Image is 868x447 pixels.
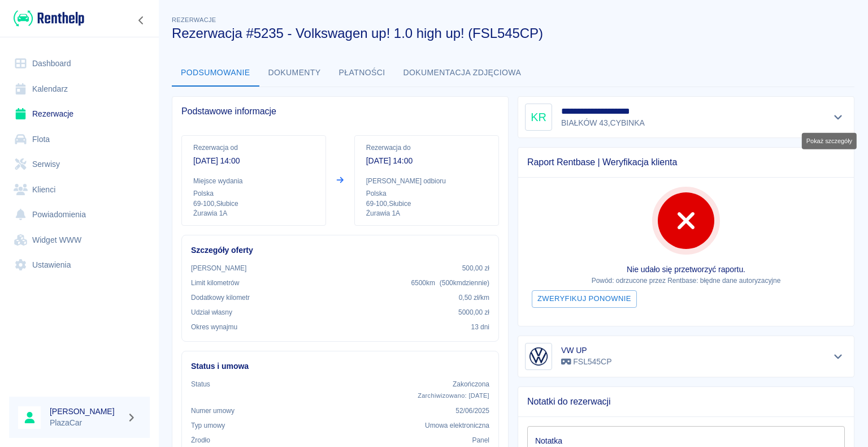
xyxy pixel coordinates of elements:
[133,13,150,28] button: Zwiń nawigację
[191,420,225,431] p: Typ umowy
[191,406,235,416] p: Numer umowy
[193,199,314,209] p: 69-100 , Słubice
[9,51,150,76] a: Dashboard
[366,176,487,186] p: [PERSON_NAME] odbioru
[459,293,489,303] p: 0,50 zł /km
[191,263,246,273] p: [PERSON_NAME]
[527,264,845,276] p: Nie udało się przetworzyć raportu.
[193,155,314,167] p: [DATE] 14:00
[191,360,489,372] h6: Status i umowa
[9,227,150,253] a: Widget WWW
[525,104,552,131] div: KR
[172,25,845,41] h3: Rezerwacja #5235 - Volkswagen up! 1.0 high up! (FSL545CP)
[394,59,531,87] button: Dokumentacja zdjęciowa
[366,188,487,199] p: Polska
[193,188,314,199] p: Polska
[191,307,232,317] p: Udział własny
[366,199,487,209] p: 69-100 , Słubice
[425,420,489,431] p: Umowa elektroniczna
[440,279,489,287] span: ( 500 km dziennie )
[9,76,150,102] a: Kalendarz
[561,356,611,368] p: FSL545CP
[330,59,394,87] button: Płatności
[527,276,845,286] p: Powód: odrzucone przez Rentbase: błędne dane autoryzacyjne
[418,392,489,399] span: Zarchiwizowano: [DATE]
[527,157,845,168] span: Raport Rentbase | Weryfikacja klienta
[561,117,647,129] p: BIAŁKÓW 43 , CYBINKA
[802,133,857,149] div: Pokaż szczegóły
[193,143,314,153] p: Rezerwacja od
[9,202,150,227] a: Powiadomienia
[418,379,489,389] p: Zakończona
[191,379,210,389] p: Status
[462,263,489,273] p: 500,00 zł
[191,244,489,256] h6: Szczegóły oferty
[14,9,84,28] img: Renthelp logo
[259,59,330,87] button: Dokumenty
[829,349,848,364] button: Pokaż szczegóły
[366,143,487,153] p: Rezerwacja do
[191,435,210,445] p: Żrodło
[191,278,239,288] p: Limit kilometrów
[527,345,550,368] img: Image
[9,152,150,177] a: Serwisy
[527,396,845,407] span: Notatki do rezerwacji
[181,106,499,117] span: Podstawowe informacje
[471,322,489,332] p: 13 dni
[411,278,489,288] p: 6500 km
[191,322,237,332] p: Okres wynajmu
[532,290,637,308] button: Zweryfikuj ponownie
[366,155,487,167] p: [DATE] 14:00
[9,9,84,28] a: Renthelp logo
[458,307,489,317] p: 5000,00 zł
[9,252,150,278] a: Ustawienia
[829,109,848,125] button: Pokaż szczegóły
[193,209,314,218] p: Żurawia 1A
[366,209,487,218] p: Żurawia 1A
[472,435,490,445] p: Panel
[50,417,122,429] p: PlazaCar
[561,345,611,356] h6: VW UP
[50,406,122,417] h6: [PERSON_NAME]
[9,177,150,203] a: Klienci
[9,127,150,152] a: Flota
[455,406,489,416] p: 52/06/2025
[9,101,150,127] a: Rezerwacje
[172,59,259,87] button: Podsumowanie
[193,176,314,186] p: Miejsce wydania
[191,293,250,303] p: Dodatkowy kilometr
[172,16,216,23] span: Rezerwacje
